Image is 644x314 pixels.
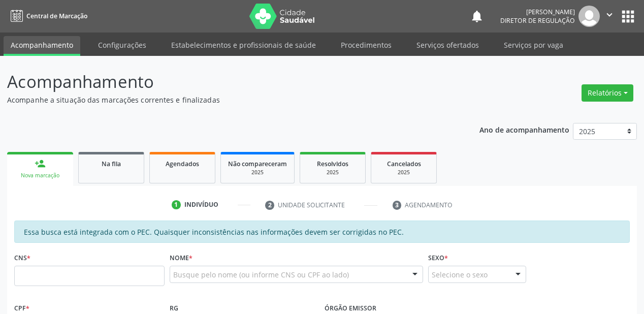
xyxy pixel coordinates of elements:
span: Selecione o sexo [432,269,488,280]
span: Agendados [166,160,199,168]
div: 2025 [307,169,358,176]
span: Na fila [102,160,121,168]
div: Indivíduo [184,200,218,209]
a: Procedimentos [334,36,399,54]
i:  [604,9,615,20]
a: Serviços por vaga [497,36,570,54]
img: img [578,6,600,27]
a: Configurações [91,36,153,54]
button: Relatórios [582,84,633,102]
div: [PERSON_NAME] [500,8,575,16]
span: Central de Marcação [26,12,87,20]
div: 1 [172,200,181,209]
button: notifications [470,9,484,23]
div: Essa busca está integrada com o PEC. Quaisquer inconsistências nas informações devem ser corrigid... [14,221,630,243]
p: Acompanhamento [7,69,448,95]
label: Sexo [428,250,448,266]
button:  [600,6,619,27]
div: person_add [35,158,46,169]
a: Estabelecimentos e profissionais de saúde [164,36,323,54]
span: Resolvidos [317,160,348,168]
span: Cancelados [387,160,421,168]
label: CNS [14,250,30,266]
div: Nova marcação [14,172,66,179]
button: apps [619,8,637,25]
span: Diretor de regulação [500,16,575,25]
div: 2025 [228,169,287,176]
label: Nome [170,250,192,266]
p: Ano de acompanhamento [479,123,569,136]
a: Serviços ofertados [409,36,486,54]
a: Central de Marcação [7,8,87,24]
span: Não compareceram [228,160,287,168]
span: Busque pelo nome (ou informe CNS ou CPF ao lado) [173,269,349,280]
p: Acompanhe a situação das marcações correntes e finalizadas [7,95,448,105]
div: 2025 [378,169,429,176]
a: Acompanhamento [4,36,80,56]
